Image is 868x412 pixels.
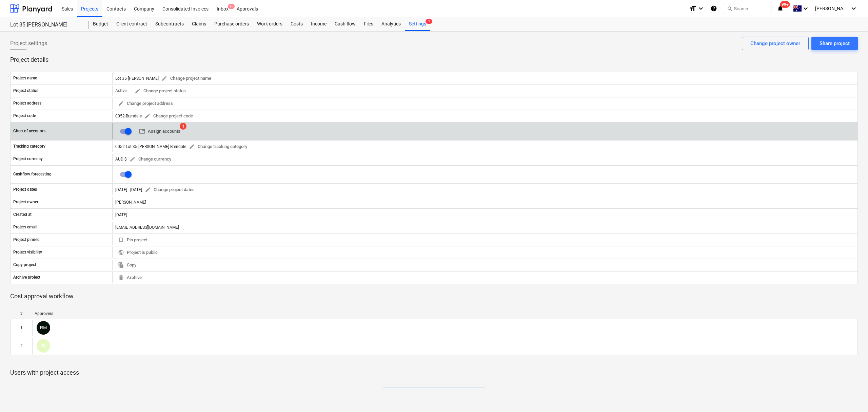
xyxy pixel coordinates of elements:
[118,262,124,268] span: file_copy
[10,292,858,300] p: Cost approval workflow
[145,187,151,193] span: edit
[115,235,150,245] button: Pin project
[405,17,430,31] a: Settings1
[145,186,195,194] span: Change project dates
[307,17,331,31] a: Income
[118,237,124,243] span: bookmark_border
[13,144,45,149] p: Tracking category
[377,17,405,31] a: Analytics
[115,73,214,84] div: Lot 35 [PERSON_NAME]
[151,17,188,31] a: Subcontracts
[115,187,142,192] div: [DATE] - [DATE]
[777,4,784,13] i: notifications
[118,236,147,244] span: Pin project
[13,187,37,192] p: Project dates
[210,17,253,31] a: Purchase orders
[135,88,141,94] span: edit
[10,56,858,64] p: Project details
[815,6,849,11] span: [PERSON_NAME]
[180,123,186,130] span: 1
[115,98,176,109] button: Change project address
[820,39,850,48] div: Share project
[750,39,800,48] div: Change project owner
[37,321,50,335] div: Rowan MacDonald
[13,262,36,268] p: Copy project
[13,100,41,106] p: Project address
[115,142,250,152] div: 0052 Lot 35 [PERSON_NAME] Brendale
[802,4,810,13] i: keyboard_arrow_down
[13,212,32,218] p: Created at
[132,86,189,96] button: Change project status
[189,144,195,150] span: edit
[188,17,210,31] a: Claims
[115,88,126,94] p: Active
[724,3,771,14] button: Search
[13,75,37,81] p: Project name
[13,156,43,162] p: Project currency
[127,154,174,165] button: Change currency
[189,143,247,151] span: Change tracking category
[13,224,37,230] p: Project email
[360,17,377,31] a: Files
[40,325,47,330] span: RM
[118,100,124,107] span: edit
[41,343,46,348] span: JK
[115,156,127,161] span: AUD $
[710,4,717,13] i: Knowledge base
[405,17,430,31] div: Settings
[115,111,196,121] div: 0052-Brendale
[112,17,151,31] a: Client contract
[136,126,183,137] button: Assign accounts
[37,339,50,353] div: John Keane
[13,275,40,280] p: Archive project
[13,249,42,255] p: Project visibility
[112,222,857,233] div: [EMAIL_ADDRESS][DOMAIN_NAME]
[135,87,186,95] span: Change project status
[35,311,855,316] div: Approvers
[13,311,29,316] div: #
[186,142,250,152] button: Change tracking category
[115,273,144,283] button: Archive
[130,155,171,163] span: Change currency
[139,128,180,135] span: Assign accounts
[13,128,45,134] p: Chart of accounts
[287,17,307,31] div: Costs
[10,369,858,377] p: Users with project access
[13,113,36,119] p: Project code
[253,17,287,31] a: Work orders
[689,4,697,13] i: format_size
[13,88,38,94] p: Project status
[112,197,857,208] div: [PERSON_NAME]
[142,111,196,121] button: Change project code
[697,4,705,13] i: keyboard_arrow_down
[331,17,360,31] a: Cash flow
[118,274,142,282] span: Archive
[118,275,124,281] span: delete
[89,17,112,31] a: Budget
[13,237,40,243] p: Project pinned
[20,325,23,330] div: 1
[426,19,432,24] span: 1
[780,1,790,8] span: 99+
[161,75,167,81] span: edit
[228,4,235,9] span: 9+
[811,37,858,50] button: Share project
[118,100,173,108] span: Change project address
[10,39,47,48] span: Project settings
[159,73,214,84] button: Change project name
[118,261,136,269] span: Copy
[161,75,211,82] span: Change project name
[13,171,52,177] p: Cashflow forecasting
[144,113,151,119] span: edit
[727,6,732,11] span: search
[115,260,139,270] button: Copy
[742,37,809,50] button: Change project owner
